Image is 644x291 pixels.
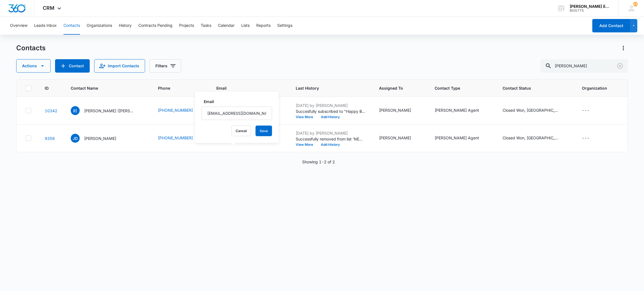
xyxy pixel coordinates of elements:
[158,107,203,114] div: Phone - (516) 983-5757 - Select to Edit Field
[570,4,610,9] div: account name
[296,108,366,114] p: Succesfully subscribed to "Happy Birthday Email List".
[296,85,357,91] span: Last History
[570,9,610,13] div: account id
[158,135,203,142] div: Phone - (631) 764-4711 - Select to Edit Field
[150,59,181,73] button: Filters
[317,115,344,119] button: Add History
[582,107,600,114] div: Organization - - Select to Edit Field
[10,17,27,35] button: Overview
[231,126,251,136] button: Cancel
[541,59,628,73] input: Search Contacts
[379,107,411,113] div: [PERSON_NAME]
[84,135,116,141] p: [PERSON_NAME]
[503,135,569,142] div: Contact Status - Closed Won, FL-01 - Select to Edit Field
[45,85,49,91] span: ID
[256,17,271,35] button: Reports
[296,136,366,142] p: Successfully removed from list 'NEW Hire Welcome Sequence (SoCal)'.
[34,17,57,35] button: Leads Inbox
[16,44,46,52] h1: Contacts
[119,17,132,35] button: History
[435,107,489,114] div: Contact Type - Allison James Agent - Select to Edit Field
[158,85,195,91] span: Phone
[582,135,589,142] div: ---
[296,102,366,108] p: [DATE] by [PERSON_NAME]
[55,59,90,73] button: Add Contact
[201,17,211,35] button: Tasks
[255,126,272,136] button: Save
[296,115,317,119] button: View More
[435,85,481,91] span: Contact Type
[379,135,421,142] div: Assigned To - Jon Marshman - Select to Edit Field
[582,135,600,142] div: Organization - - Select to Edit Field
[179,17,194,35] button: Projects
[84,108,134,114] p: [PERSON_NAME] ([PERSON_NAME]) [PERSON_NAME]
[379,85,413,91] span: Assigned To
[435,135,489,142] div: Contact Type - Allison James Agent - Select to Edit Field
[71,134,80,143] span: JD
[45,108,57,113] a: Navigate to contact details page for Elizabeth (Liz) Dewar
[94,59,145,73] button: Import Contacts
[503,85,560,91] span: Contact Status
[87,17,112,35] button: Organizations
[503,107,558,113] div: Closed Won, [GEOGRAPHIC_DATA]-01
[45,136,55,141] a: Navigate to contact details page for James Dewar
[277,17,292,35] button: Settings
[296,143,317,146] button: View More
[71,106,145,115] div: Contact Name - Elizabeth (Liz) Dewar - Select to Edit Field
[317,143,344,146] button: Add History
[619,44,628,53] button: Actions
[241,17,250,35] button: Lists
[435,107,479,113] div: [PERSON_NAME] Agent
[302,159,335,165] p: Showing 1-2 of 2
[63,17,80,35] button: Contacts
[582,85,607,91] span: Organization
[71,85,136,91] span: Contact Name
[202,107,272,120] input: Email
[435,135,479,141] div: [PERSON_NAME] Agent
[615,61,624,70] button: Clear
[204,99,274,104] label: Email
[218,17,235,35] button: Calendar
[296,130,366,136] p: [DATE] by [PERSON_NAME]
[43,5,55,11] span: CRM
[592,19,630,32] button: Add Contact
[582,107,589,114] div: ---
[16,59,51,73] button: Actions
[633,2,638,6] div: notifications count
[379,135,411,141] div: [PERSON_NAME]
[138,17,172,35] button: Contracts Pending
[71,106,80,115] span: E(
[216,85,274,91] span: Email
[633,2,638,6] span: 42
[503,135,558,141] div: Closed Won, [GEOGRAPHIC_DATA]-01
[71,134,126,143] div: Contact Name - James Dewar - Select to Edit Field
[379,107,421,114] div: Assigned To - Jon Marshman - Select to Edit Field
[158,135,193,141] a: [PHONE_NUMBER]
[158,107,193,113] a: [PHONE_NUMBER]
[503,107,569,114] div: Contact Status - Closed Won, FL-01 - Select to Edit Field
